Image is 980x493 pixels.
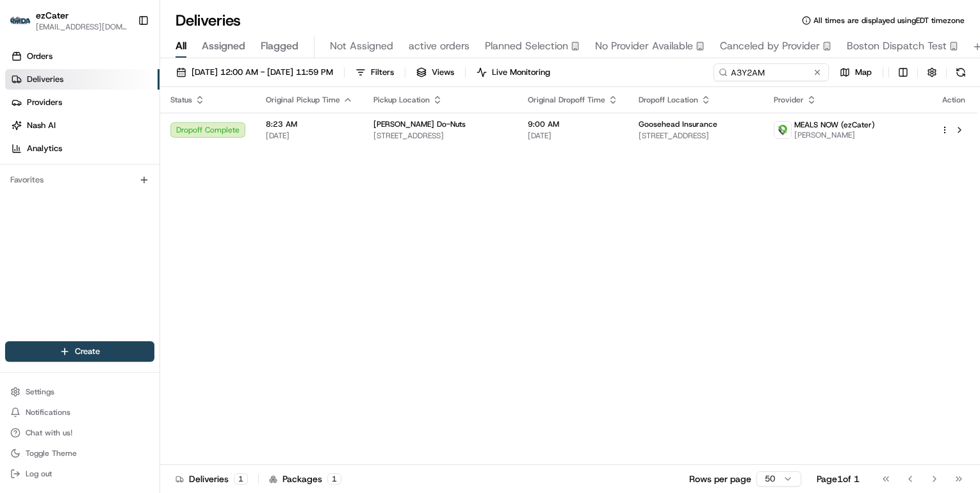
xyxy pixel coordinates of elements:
div: Favorites [5,170,154,190]
span: Canceled by Provider [720,38,820,54]
img: melas_now_logo.png [774,122,791,138]
span: [PERSON_NAME] Do-Nuts [373,119,466,129]
span: Pickup Location [373,95,430,105]
button: [DATE] 12:00 AM - [DATE] 11:59 PM [170,63,339,81]
button: Filters [350,63,400,81]
span: Map [855,67,872,78]
span: Provider [774,95,804,105]
span: Chat with us! [26,428,72,438]
h1: Deliveries [176,10,241,31]
span: Notifications [26,407,70,417]
button: Refresh [952,63,970,81]
span: [DATE] [266,131,353,141]
div: Packages [269,473,341,485]
button: Settings [5,383,154,401]
span: Providers [27,97,62,108]
span: Flagged [261,38,298,54]
span: [STREET_ADDRESS] [639,131,754,141]
span: Planned Selection [485,38,568,54]
button: Chat with us! [5,424,154,442]
span: [DATE] 12:00 AM - [DATE] 11:59 PM [192,67,333,78]
span: Boston Dispatch Test [847,38,947,54]
span: Toggle Theme [26,448,77,458]
a: Analytics [5,138,159,159]
span: No Provider Available [595,38,693,54]
img: ezCater [10,17,31,25]
span: [DATE] [528,131,618,141]
span: MEALS NOW (ezCater) [794,120,875,130]
button: ezCater [36,9,69,22]
span: Settings [26,387,54,397]
button: ezCaterezCater[EMAIL_ADDRESS][DOMAIN_NAME] [5,5,133,36]
span: [STREET_ADDRESS] [373,131,507,141]
div: 1 [327,473,341,485]
button: Views [411,63,460,81]
div: 1 [234,473,248,485]
span: Nash AI [27,120,56,131]
span: Views [432,67,454,78]
span: All [176,38,186,54]
p: Rows per page [689,473,751,485]
span: 9:00 AM [528,119,618,129]
button: [EMAIL_ADDRESS][DOMAIN_NAME] [36,22,127,32]
a: Providers [5,92,159,113]
span: Assigned [202,38,245,54]
span: Deliveries [27,74,63,85]
a: Orders [5,46,159,67]
span: 8:23 AM [266,119,353,129]
button: Map [834,63,878,81]
div: Action [940,95,967,105]
span: Orders [27,51,53,62]
button: Live Monitoring [471,63,556,81]
a: Nash AI [5,115,159,136]
span: Log out [26,469,52,479]
span: Not Assigned [330,38,393,54]
span: active orders [409,38,470,54]
span: Dropoff Location [639,95,698,105]
a: Deliveries [5,69,159,90]
div: Deliveries [176,473,248,485]
button: Notifications [5,403,154,421]
span: Live Monitoring [492,67,550,78]
button: Toggle Theme [5,444,154,462]
span: Create [75,346,100,357]
span: [PERSON_NAME] [794,130,875,140]
button: Create [5,341,154,362]
div: Page 1 of 1 [817,473,860,485]
button: Log out [5,465,154,483]
span: Analytics [27,143,62,154]
span: Original Pickup Time [266,95,340,105]
span: Status [170,95,192,105]
span: Original Dropoff Time [528,95,605,105]
span: Goosehead Insurance [639,119,717,129]
input: Type to search [714,63,829,81]
span: Filters [371,67,394,78]
span: All times are displayed using EDT timezone [813,15,965,26]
